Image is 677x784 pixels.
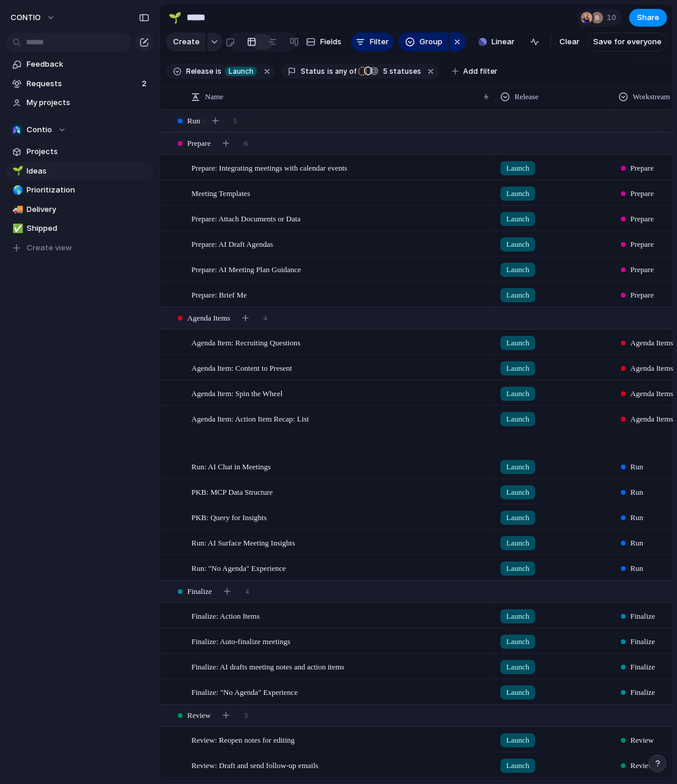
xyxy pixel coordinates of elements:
[506,289,529,301] span: Launch
[637,12,659,24] span: Share
[27,78,138,90] span: Requests
[216,66,222,77] span: is
[12,184,21,197] div: 🌎
[506,734,529,746] span: Launch
[630,239,654,250] span: Prepare
[506,636,529,648] span: Launch
[12,202,21,216] div: 🚚
[630,213,654,225] span: Prepare
[506,610,529,622] span: Launch
[191,288,247,301] span: Prepare: Brief Me
[6,181,154,199] div: 🌎Prioritization
[506,362,529,374] span: Launch
[630,289,654,301] span: Prepare
[191,186,250,200] span: Meeting Templates
[27,124,52,136] span: Contio
[27,58,149,70] span: Feedback
[165,8,184,27] button: 🌱
[223,65,259,78] button: Launch
[187,312,230,324] span: Agenda Items
[357,65,424,78] button: 5 statuses
[186,66,213,77] span: Release
[419,36,442,48] span: Group
[630,337,673,349] span: Agenda Items
[168,9,181,25] div: 🌱
[191,386,282,400] span: Agenda Item: Spin the Wheel
[191,411,309,425] span: Agenda Item: Action Item Recap: List
[6,55,154,73] a: Feedback
[607,12,620,24] span: 10
[6,94,154,112] a: My projects
[6,143,154,161] a: Projects
[213,65,224,78] button: is
[191,758,318,772] span: Review: Draft and send follow-up emails
[166,32,206,51] button: Create
[506,188,529,200] span: Launch
[173,36,200,48] span: Create
[27,223,149,234] span: Shipped
[398,32,448,51] button: Group
[506,760,529,772] span: Launch
[233,115,237,127] span: 5
[471,32,527,51] button: Collapse
[630,362,673,374] span: Agenda Items
[12,164,21,178] div: 🌱
[187,138,211,149] span: Prepare
[11,184,22,196] button: 🌎
[506,461,529,473] span: Launch
[205,91,223,103] span: Name
[506,486,529,498] span: Launch
[191,237,273,250] span: Prepare: AI Draft Agendas
[11,12,41,24] span: CONTIO
[463,66,497,77] span: Add filter
[27,204,149,215] span: Delivery
[506,162,529,174] span: Launch
[6,75,154,93] a: Requests2
[506,661,529,673] span: Launch
[630,264,654,276] span: Prepare
[191,211,301,225] span: Prepare: Attach Documents or Data
[191,459,271,473] span: Run: AI Chat in Meetings
[474,33,519,51] button: Linear
[6,220,154,237] a: ✅Shipped
[506,337,529,349] span: Launch
[506,413,529,425] span: Launch
[333,66,356,77] span: any of
[191,335,301,349] span: Agenda Item: Recruiting Questions
[506,388,529,400] span: Launch
[492,36,515,48] span: Linear
[6,162,154,180] a: 🌱Ideas
[630,610,655,622] span: Finalize
[351,32,393,51] button: Filter
[191,733,295,746] span: Review: Reopen notes for editing
[630,388,673,400] span: Agenda Items
[506,239,529,250] span: Launch
[630,461,643,473] span: Run
[245,586,249,597] span: 4
[191,485,273,498] span: PKB: MCP Data Structure
[5,8,61,27] button: CONTIO
[191,510,266,524] span: PKB: Query for Insights
[191,609,260,622] span: Finalize: Action Items
[12,222,21,236] div: ✅
[6,121,154,139] button: Contio
[6,201,154,218] div: 🚚Delivery
[191,685,298,698] span: Finalize: "No Agenda" Experience
[11,165,22,177] button: 🌱
[630,661,655,673] span: Finalize
[593,36,662,48] span: Save for everyone
[379,67,389,76] span: 5
[559,36,580,48] span: Clear
[379,66,421,77] span: statuses
[191,659,344,673] span: Finalize: AI drafts meeting notes and action items
[11,204,22,215] button: 🚚
[630,687,655,698] span: Finalize
[142,78,149,90] span: 2
[191,634,291,648] span: Finalize: Auto-finalize meetings
[506,563,529,574] span: Launch
[630,512,643,524] span: Run
[630,188,654,200] span: Prepare
[633,91,670,103] span: Workstream
[27,146,149,158] span: Projects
